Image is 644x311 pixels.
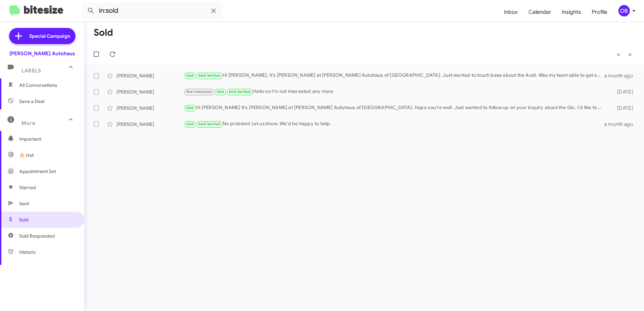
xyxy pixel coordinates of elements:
nav: Page navigation example [613,47,636,61]
span: Labels [22,68,41,74]
span: Not-Interested [186,90,212,94]
span: Sold [19,216,29,223]
span: Sold [186,73,194,78]
span: Historic [19,249,36,255]
button: OB [613,5,637,16]
div: [PERSON_NAME] [117,105,184,111]
div: Hi [PERSON_NAME] it's [PERSON_NAME] at [PERSON_NAME] Autohaus of [GEOGRAPHIC_DATA]. Hope you're w... [184,104,606,112]
span: Starred [19,184,36,191]
span: Sold Verified [198,73,221,78]
span: Sold Verified [229,90,251,94]
div: a month ago [604,72,639,79]
span: Sold [186,106,194,110]
span: More [22,120,35,126]
input: Search [82,3,223,19]
a: Insights [556,2,586,22]
a: Inbox [498,2,523,22]
span: Important [19,136,76,142]
a: Profile [586,2,613,22]
span: Appointment Set [19,168,56,175]
div: [PERSON_NAME] [117,89,184,95]
a: Calendar [523,2,556,22]
span: Sold [186,122,194,126]
span: » [628,50,632,59]
span: Sold [217,90,224,94]
span: Sent [19,200,29,207]
span: All Conversations [19,82,57,89]
div: Hi [PERSON_NAME], it's [PERSON_NAME] at [PERSON_NAME] Autohaus of [GEOGRAPHIC_DATA]. Just wanted ... [184,72,604,79]
span: Reactivated [19,265,46,272]
button: Previous [613,47,624,61]
span: « [617,50,620,59]
button: Next [624,47,636,61]
span: Save a Deal [19,98,44,105]
div: [DATE] [606,89,639,95]
span: Sold Verified [198,122,221,126]
div: [PERSON_NAME] Autohaus [9,50,75,57]
div: OB [618,5,630,16]
a: Special Campaign [9,28,75,44]
div: a month ago [604,121,639,128]
div: [PERSON_NAME] [117,121,184,128]
div: [DATE] [606,105,639,111]
div: No problem! Let us know. We'd be happy to help. [184,120,604,128]
div: Hello no I'm not interested any more [184,88,606,96]
h1: Sold [94,27,113,38]
span: Sold Responded [19,233,55,239]
span: Special Campaign [29,33,70,39]
span: 🔥 Hot [19,152,34,159]
div: [PERSON_NAME] [117,72,184,79]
